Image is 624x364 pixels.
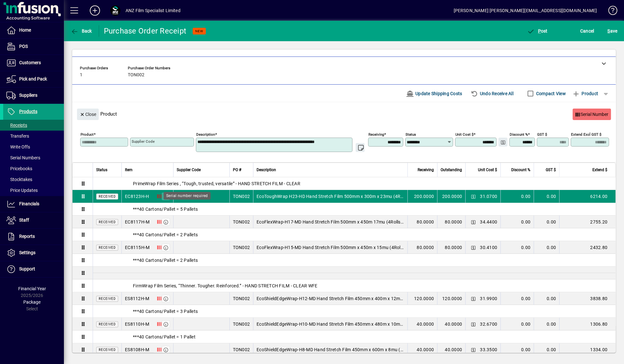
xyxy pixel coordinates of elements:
a: Customers [3,55,64,71]
span: Received [99,220,116,224]
button: Change Price Levels [469,345,478,354]
span: Financials [19,201,39,206]
span: Outstanding [441,166,462,173]
span: Reports [19,234,35,239]
span: Price Updates [6,188,38,193]
div: Product [72,102,616,122]
span: Serial Number [575,109,609,120]
td: 0.00 [534,343,559,356]
button: Change Price Levels [469,320,478,329]
mat-label: Product [81,132,94,137]
mat-label: Status [405,132,416,137]
span: Support [19,266,35,271]
td: TON002 [229,292,253,305]
td: EcoFlexWrap-H17-MD Hand Stretch Film 500mm x 450m 17mu (4Rolls/Carton) [253,216,407,228]
td: 80.0000 [437,216,465,228]
span: Received [99,322,116,326]
td: 80.0000 [437,241,465,254]
td: 1306.80 [559,318,615,330]
span: 33.3500 [480,346,497,353]
button: Change Price Levels [469,217,478,226]
div: ANZ Film Specialist Limited [126,5,181,16]
span: 80.0000 [417,219,434,225]
span: 200.0000 [414,193,434,200]
div: ***40 Cartons/Pallet = 5 Pallets [93,206,615,212]
mat-label: Discount % [510,132,528,137]
mat-label: Supplier Code [132,139,155,144]
div: ***40 Cartons/Pallet = 2 Pallets [93,257,615,263]
td: 0.00 [500,190,534,203]
td: 40.0000 [437,343,465,356]
span: Receiving [418,166,434,173]
span: 32.6700 [480,321,497,327]
a: Financials [3,196,64,212]
div: ES8112H-M [125,295,149,302]
div: ***40 Cartons/Pallet = 2 Pallets [93,231,615,238]
td: 0.00 [500,292,534,305]
button: Product [569,88,601,99]
mat-label: Extend excl GST $ [571,132,601,137]
mat-label: GST $ [537,132,547,137]
a: Knowledge Base [603,1,616,22]
span: Back [71,28,92,34]
mat-label: Receiving [368,132,384,137]
a: Receipts [3,120,64,131]
a: Price Updates [3,185,64,196]
td: 0.00 [500,318,534,330]
td: 3838.80 [559,292,615,305]
span: 34.4400 [480,219,497,225]
span: Financial Year [18,286,46,291]
td: 0.00 [534,216,559,228]
span: Products [19,109,37,114]
span: TON002 [128,72,144,78]
span: Close [80,109,96,120]
span: S [607,28,610,34]
a: Settings [3,245,64,261]
span: POS [19,44,28,49]
a: Pick and Pack [3,71,64,87]
span: 1 [80,72,82,78]
td: TON002 [229,343,253,356]
span: PO # [233,166,241,173]
td: 0.00 [534,292,559,305]
span: Pick and Pack [19,76,47,81]
mat-label: Unit Cost $ [455,132,474,137]
a: Support [3,261,64,277]
span: Transfers [6,133,29,139]
td: TON002 [229,216,253,228]
a: Stocktakes [3,174,64,185]
td: EcoFlexWrap-H15-MD Hand Stretch Film 500mm x 450m x 15mu (4Rolls/Carton) [253,241,407,254]
span: Write Offs [6,144,30,149]
span: 31.0700 [480,193,497,200]
td: 120.0000 [437,292,465,305]
span: Customers [19,60,41,65]
td: 0.00 [500,216,534,228]
div: EC8123H-H [125,193,149,200]
a: Write Offs [3,141,64,152]
td: TON002 [229,190,253,203]
div: FirmWrap Film Series, “Thinner. Tougher. Reinforced.” - HAND STRETCH FILM - CLEAR WFE [93,283,615,289]
span: ost [527,28,548,34]
button: Undo Receive All [468,88,516,99]
span: Discount % [511,166,530,173]
span: NEW [195,29,203,33]
button: Change Price Levels [469,294,478,303]
button: Change Price Levels [498,138,507,147]
span: Home [19,27,31,33]
span: 80.0000 [417,244,434,251]
span: Settings [19,250,35,255]
div: EC8117H-M [125,219,150,225]
a: Serial Numbers [3,152,64,163]
app-page-header-button: Close [75,111,100,117]
button: Save [606,25,619,37]
span: Supplier Code [177,166,201,173]
span: Status [96,166,107,173]
span: Received [99,297,116,300]
td: EcoShieldEdgeWrap-H12-MD Hand Stretch Film 450mm x 400m x 12mu (4Rolls/Carton) [253,292,407,305]
span: Extend $ [592,166,607,173]
span: GST $ [546,166,556,173]
td: 40.0000 [437,318,465,330]
td: 2755.20 [559,216,615,228]
span: Stocktakes [6,177,32,182]
td: 6214.00 [559,190,615,203]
